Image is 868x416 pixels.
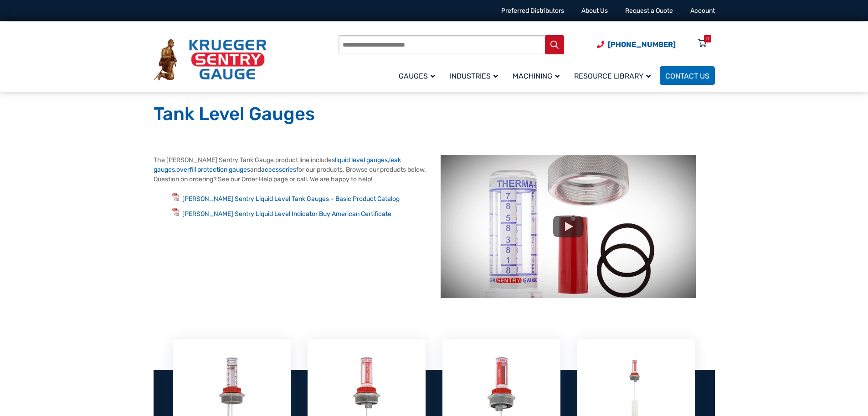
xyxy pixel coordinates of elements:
[665,72,709,80] span: Contact Us
[581,7,608,15] a: About Us
[450,72,498,80] span: Industries
[597,39,676,50] a: Phone Number (920) 434-8860
[513,72,560,80] span: Machining
[660,66,715,85] a: Contact Us
[154,39,267,81] img: Krueger Sentry Gauge
[182,210,391,218] a: [PERSON_NAME] Sentry Liquid Level Indicator Buy American Certificate
[154,155,427,184] p: The [PERSON_NAME] Sentry Tank Gauge product line includes , , and for our products. Browse our pr...
[154,156,401,174] a: leak gauges
[706,35,709,42] div: 0
[154,103,715,126] h1: Tank Level Gauges
[574,72,651,80] span: Resource Library
[261,166,296,174] a: accessories
[399,72,435,80] span: Gauges
[690,7,715,15] a: Account
[393,65,444,86] a: Gauges
[625,7,673,15] a: Request a Quote
[182,195,400,203] a: [PERSON_NAME] Sentry Liquid Level Tank Gauges – Basic Product Catalog
[444,65,507,86] a: Industries
[441,155,696,298] img: Tank Level Gauges
[608,40,676,49] span: [PHONE_NUMBER]
[335,156,388,164] a: liquid level gauges
[507,65,569,86] a: Machining
[501,7,564,15] a: Preferred Distributors
[569,65,660,86] a: Resource Library
[176,166,250,174] a: overfill protection gauges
